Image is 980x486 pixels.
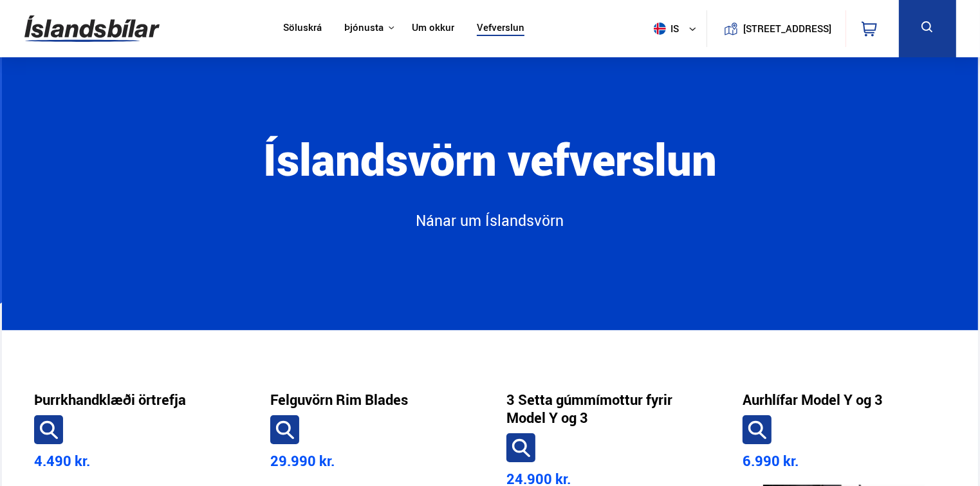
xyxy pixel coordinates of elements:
button: [STREET_ADDRESS] [748,23,827,34]
a: Nánar um Íslandsvörn [210,210,770,242]
button: is [649,10,707,48]
a: Um okkur [412,22,454,35]
span: is [649,23,681,35]
a: Aurhlífar Model Y og 3 [743,391,883,409]
a: Söluskrá [283,22,322,35]
img: G0Ugv5HjCgRt.svg [24,8,160,50]
span: 29.990 kr. [270,451,335,470]
a: 3 Setta gúmmímottur fyrir Model Y og 3 [506,391,709,427]
img: svg+xml;base64,PHN2ZyB4bWxucz0iaHR0cDovL3d3dy53My5vcmcvMjAwMC9zdmciIHdpZHRoPSI1MTIiIGhlaWdodD0iNT... [654,23,666,35]
a: Felguvörn Rim Blades [270,391,408,409]
span: 6.990 kr. [743,451,799,470]
button: Opna LiveChat spjallviðmót [10,5,49,44]
a: Þurrkhandklæði örtrefja [34,391,186,409]
span: 4.490 kr. [34,451,90,470]
h1: Íslandsvörn vefverslun [140,135,839,210]
a: Vefverslun [477,22,524,35]
button: Þjónusta [344,22,384,34]
a: [STREET_ADDRESS] [714,10,838,47]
